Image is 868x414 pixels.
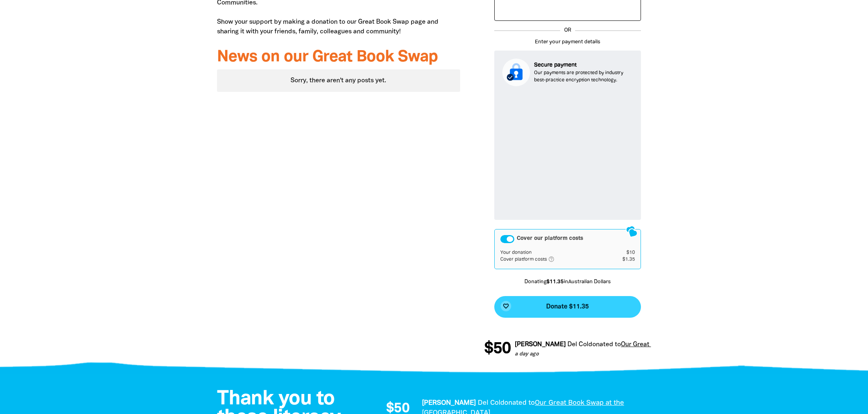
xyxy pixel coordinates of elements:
[500,400,535,406] span: donated to
[459,341,485,357] span: $50
[503,303,509,309] i: favorite_border
[217,69,460,92] div: Sorry, there aren't any posts yet.
[478,400,500,406] em: Del Col
[217,49,460,66] h3: News on our Great Book Swap
[534,61,633,69] p: Secure payment
[546,304,589,310] span: Donate $11.35
[563,342,596,347] span: donated to
[548,256,561,262] i: help_outlined
[484,336,651,362] div: Donation stream
[542,342,563,347] em: Del Col
[494,278,641,286] p: Donating in Australian Dollars
[217,69,460,92] div: Paginated content
[547,280,564,284] b: $11.35
[610,250,635,256] td: $10
[494,39,641,47] p: Enter your payment details
[494,296,641,318] button: favorite_borderDonate $11.35
[500,250,610,256] td: Your donation
[596,342,742,347] a: Our Great Book Swap at the [GEOGRAPHIC_DATA]
[489,351,742,359] p: a day ago
[500,256,610,263] td: Cover platform costs
[500,235,514,243] button: Cover our platform costs
[560,27,575,35] p: OR
[610,256,635,263] td: $1.35
[501,93,635,214] iframe: Secure payment input frame
[489,342,540,347] em: [PERSON_NAME]
[534,69,633,84] p: Our payments are protected by industry best-practice encryption technology.
[422,400,476,406] em: [PERSON_NAME]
